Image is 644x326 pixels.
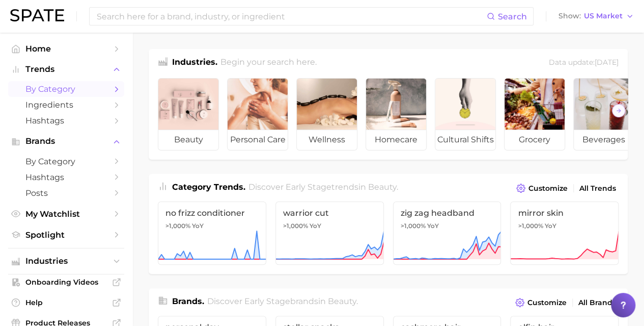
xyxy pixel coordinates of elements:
[297,130,357,150] span: wellness
[25,188,107,198] span: Posts
[8,134,124,149] button: Brands
[283,208,376,218] span: warrior cut
[165,208,259,218] span: no frizz conditioner
[283,222,308,230] span: >1,000%
[25,209,107,219] span: My Watchlist
[574,130,634,150] span: beverages
[227,78,288,151] a: personal care
[8,254,124,269] button: Industries
[25,65,107,74] span: Trends
[328,296,356,306] span: beauty
[220,56,317,70] h2: Begin your search here.
[8,227,124,243] a: Spotlight
[528,184,568,193] span: Customize
[25,44,107,54] span: Home
[578,298,616,307] span: All Brands
[165,222,190,230] span: >1,000%
[158,78,219,151] a: beauty
[514,181,570,195] button: Customize
[25,230,107,240] span: Spotlight
[573,78,634,151] a: beverages
[248,182,398,192] span: Discover Early Stage trends in .
[8,41,124,57] a: Home
[505,130,565,150] span: grocery
[579,184,616,193] span: All Trends
[25,257,107,266] span: Industries
[8,81,124,97] a: by Category
[518,222,543,230] span: >1,000%
[401,222,426,230] span: >1,000%
[25,278,107,287] span: Onboarding Videos
[498,12,527,21] span: Search
[8,206,124,222] a: My Watchlist
[158,202,266,265] a: no frizz conditioner>1,000% YoY
[549,56,619,70] div: Data update: [DATE]
[401,208,494,218] span: zig zag headband
[8,295,124,310] a: Help
[510,202,619,265] a: mirror skin>1,000% YoY
[544,222,556,230] span: YoY
[25,84,107,94] span: by Category
[192,222,204,230] span: YoY
[8,169,124,185] a: Hashtags
[504,78,565,151] a: grocery
[310,222,321,230] span: YoY
[25,116,107,126] span: Hashtags
[8,113,124,129] a: Hashtags
[8,274,124,290] a: Onboarding Videos
[25,172,107,182] span: Hashtags
[556,10,636,23] button: ShowUS Market
[8,185,124,201] a: Posts
[8,62,124,77] button: Trends
[368,182,397,192] span: beauty
[25,298,107,307] span: Help
[513,295,569,310] button: Customize
[435,78,496,151] a: cultural shifts
[25,157,107,166] span: by Category
[10,9,64,21] img: SPATE
[207,296,358,306] span: Discover Early Stage brands in .
[8,97,124,113] a: Ingredients
[366,78,427,151] a: homecare
[612,104,625,117] button: Scroll Right
[172,182,245,192] span: Category Trends .
[577,182,619,195] a: All Trends
[8,154,124,169] a: by Category
[296,78,357,151] a: wellness
[228,130,288,150] span: personal care
[25,100,107,110] span: Ingredients
[584,13,623,19] span: US Market
[366,130,426,150] span: homecare
[527,298,567,307] span: Customize
[25,137,107,146] span: Brands
[275,202,384,265] a: warrior cut>1,000% YoY
[172,56,217,70] h1: Industries.
[576,296,619,310] a: All Brands
[435,130,495,150] span: cultural shifts
[172,296,204,306] span: Brands .
[558,13,581,19] span: Show
[96,8,487,25] input: Search here for a brand, industry, or ingredient
[518,208,611,218] span: mirror skin
[158,130,218,150] span: beauty
[427,222,439,230] span: YoY
[393,202,501,265] a: zig zag headband>1,000% YoY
